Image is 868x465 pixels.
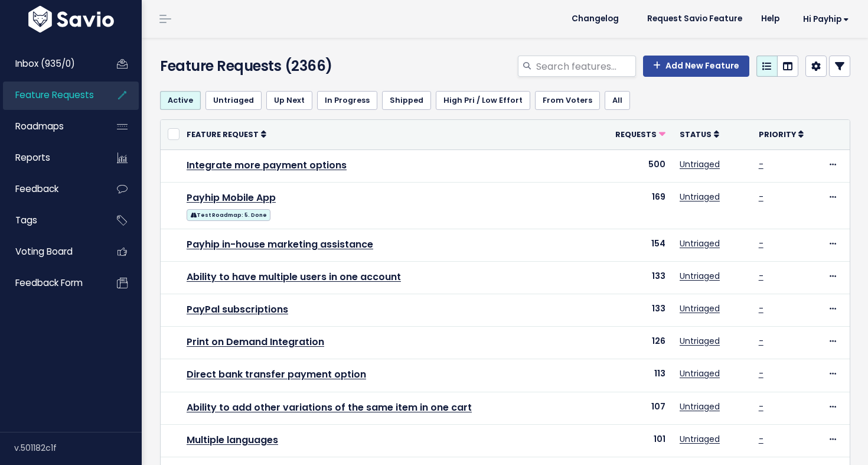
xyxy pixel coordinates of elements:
[680,158,720,170] a: Untriaged
[598,424,673,457] td: 101
[3,82,98,109] a: Feature Requests
[187,335,324,349] a: Print on Demand Integration
[15,57,75,70] span: Inbox (935/0)
[317,91,377,110] a: In Progress
[3,113,98,140] a: Roadmaps
[759,335,763,347] a: -
[25,6,117,32] img: logo-white.9d6f32f41409.svg
[680,191,720,203] a: Untriaged
[3,269,98,297] a: Feedback form
[759,129,796,139] span: Priority
[759,303,763,314] a: -
[3,50,98,77] a: Inbox (935/0)
[160,91,850,110] ul: Filter feature requests
[3,207,98,234] a: Tags
[680,129,712,139] span: Status
[752,10,789,28] a: Help
[187,270,401,284] a: Ability to have multiple users in one account
[680,238,720,249] a: Untriaged
[759,128,804,140] a: Priority
[572,15,619,23] span: Changelog
[3,238,98,265] a: Voting Board
[15,120,64,132] span: Roadmaps
[535,91,600,110] a: From Voters
[680,270,720,282] a: Untriaged
[187,207,270,222] a: Test Roadmap: 5. Done
[598,261,673,294] td: 133
[3,175,98,203] a: Feedback
[803,15,849,24] span: Hi Payhip
[187,191,276,204] a: Payhip Mobile App
[598,359,673,392] td: 113
[615,129,657,139] span: Requests
[187,433,278,447] a: Multiple languages
[598,229,673,261] td: 154
[680,303,720,314] a: Untriaged
[187,209,270,221] span: Test Roadmap: 5. Done
[187,303,288,316] a: PayPal subscriptions
[680,128,719,140] a: Status
[759,158,763,170] a: -
[759,191,763,203] a: -
[759,368,763,379] a: -
[15,245,73,258] span: Voting Board
[598,327,673,359] td: 126
[759,238,763,249] a: -
[680,433,720,445] a: Untriaged
[759,270,763,282] a: -
[598,392,673,424] td: 107
[160,56,378,77] h4: Feature Requests (2366)
[789,10,859,28] a: Hi Payhip
[15,214,37,226] span: Tags
[205,91,262,110] a: Untriaged
[680,335,720,347] a: Untriaged
[598,294,673,327] td: 133
[382,91,431,110] a: Shipped
[605,91,630,110] a: All
[15,89,94,101] span: Feature Requests
[3,144,98,171] a: Reports
[680,401,720,412] a: Untriaged
[14,433,142,463] div: v.501182c1f
[187,401,472,414] a: Ability to add other variations of the same item in one cart
[598,149,673,182] td: 500
[759,433,763,445] a: -
[680,368,720,379] a: Untriaged
[615,128,665,140] a: Requests
[15,277,83,289] span: Feedback form
[535,56,636,77] input: Search features...
[759,401,763,412] a: -
[15,183,58,195] span: Feedback
[187,368,366,381] a: Direct bank transfer payment option
[643,56,749,77] a: Add New Feature
[436,91,530,110] a: High Pri / Low Effort
[15,151,50,164] span: Reports
[598,182,673,229] td: 169
[187,158,347,172] a: Integrate more payment options
[187,128,266,140] a: Feature Request
[638,10,752,28] a: Request Savio Feature
[187,238,373,251] a: Payhip in-house marketing assistance
[160,91,201,110] a: Active
[187,129,259,139] span: Feature Request
[266,91,312,110] a: Up Next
